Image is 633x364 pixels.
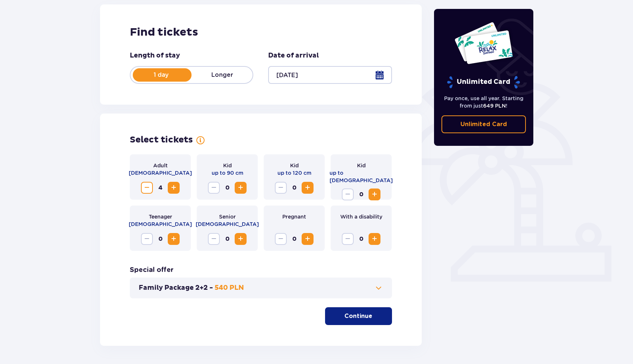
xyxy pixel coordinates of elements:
button: Increase [235,233,247,245]
font: 649 PLN [483,103,506,109]
button: Reduce [141,182,153,194]
button: Reduce [141,233,153,245]
button: Reduce [275,182,287,194]
font: Date of arrival [268,51,319,60]
font: up to [DEMOGRAPHIC_DATA] [330,170,393,183]
button: Reduce [208,182,220,194]
button: Increase [168,233,180,245]
font: ! [506,103,507,109]
font: [DEMOGRAPHIC_DATA] [129,170,192,176]
button: Increase [302,233,314,245]
font: Senior [219,214,236,220]
font: Find tickets [130,25,198,39]
font: Family Package 2+2 - [139,283,213,292]
font: Select tickets [130,134,193,145]
font: Unlimited Card [457,78,510,86]
font: 0 [225,235,229,243]
font: Longer [211,71,233,78]
font: 0 [292,184,296,191]
font: 0 [158,235,163,243]
font: With a disability [340,214,382,220]
font: Adult [153,163,168,168]
span: 4 [154,182,166,194]
font: Kid [290,163,299,168]
font: up to 120 cm [277,170,311,176]
button: Increase [369,233,380,245]
button: Reduce [275,233,287,245]
font: Kid [223,163,232,168]
font: Continue [344,313,372,319]
font: Kid [357,163,366,168]
button: Continue [325,307,392,325]
font: 1 day [154,71,168,78]
button: Family Package 2+2 -540 PLN [139,283,383,292]
button: Increase [235,182,247,194]
font: 540 PLN [215,283,244,292]
font: up to 90 cm [212,170,243,176]
font: 0 [359,191,363,198]
a: Unlimited Card [441,115,526,133]
font: 0 [359,235,363,243]
img: Two year-round cards for Suntago with the inscription 'UNLIMITED RELAX', on a white background wi... [454,22,513,65]
button: Reduce [208,233,220,245]
font: [DEMOGRAPHIC_DATA] [129,221,192,227]
font: Length of stay [130,51,180,60]
button: Increase [369,188,380,200]
font: Special offer [130,267,174,273]
font: 0 [225,184,229,191]
font: Pregnant [282,214,306,220]
button: Increase [168,182,180,194]
font: Unlimited Card [460,121,507,127]
button: Reduce [342,188,354,200]
font: Pay once, use all year. Starting from just [444,95,523,109]
button: Reduce [342,233,354,245]
font: 0 [292,235,296,243]
font: Teenager [149,214,172,220]
button: Increase [302,182,314,194]
font: [DEMOGRAPHIC_DATA] [196,221,259,227]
